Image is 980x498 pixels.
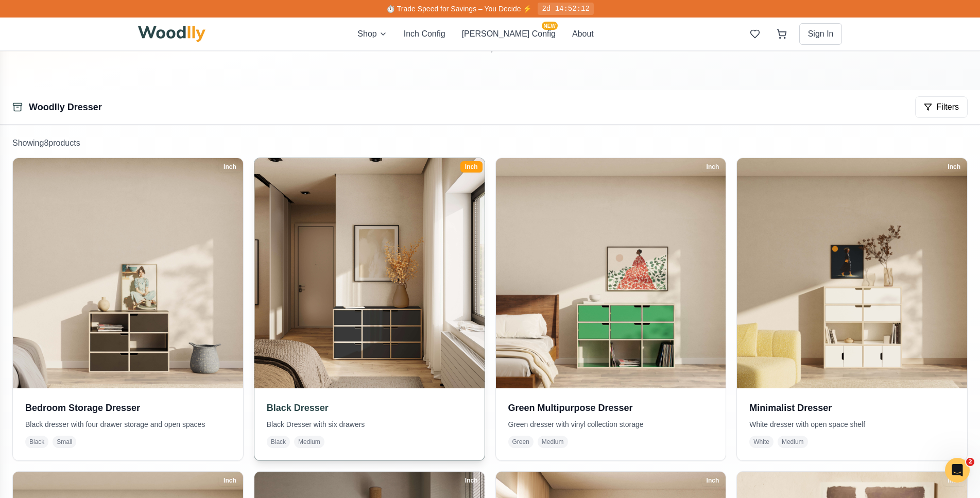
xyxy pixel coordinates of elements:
[460,161,483,173] div: Inch
[508,419,714,430] p: Green dresser with vinyl collection storage
[915,96,968,118] button: Filters
[749,436,773,448] span: White
[462,28,556,40] button: [PERSON_NAME] ConfigNEW
[936,101,959,113] span: Filters
[966,458,974,466] span: 2
[25,401,231,415] h3: Bedroom Storage Dresser
[12,137,968,149] p: Showing 8 product s
[25,419,231,430] p: Black dresser with four drawer storage and open spaces
[219,161,241,173] div: Inch
[496,158,726,388] img: Green Multipurpose Dresser
[249,152,490,394] img: Black Dresser
[25,436,48,448] span: Black
[13,158,243,388] img: Bedroom Storage Dresser
[538,436,568,448] span: Medium
[219,475,241,486] div: Inch
[749,419,955,430] p: White dresser with open space shelf
[267,401,472,415] h3: Black Dresser
[267,419,472,430] p: Black Dresser with six drawers
[778,436,808,448] span: Medium
[404,28,445,40] button: Inch Config
[294,436,324,448] span: Medium
[29,102,102,112] a: Woodlly Dresser
[542,22,558,30] span: NEW
[357,28,387,40] button: Shop
[508,436,534,448] span: Green
[943,161,965,173] div: Inch
[945,458,970,483] iframe: Intercom live chat
[799,23,843,45] button: Sign In
[702,475,724,486] div: Inch
[508,401,714,415] h3: Green Multipurpose Dresser
[702,161,724,173] div: Inch
[572,28,594,40] button: About
[737,158,967,388] img: Minimalist Dresser
[386,5,531,13] span: ⏱️ Trade Speed for Savings – You Decide ⚡
[943,475,965,486] div: Inch
[53,436,76,448] span: Small
[138,26,206,42] img: Woodlly
[538,3,593,15] div: 2d 14:52:12
[749,401,955,415] h3: Minimalist Dresser
[267,436,290,448] span: Black
[460,475,483,486] div: Inch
